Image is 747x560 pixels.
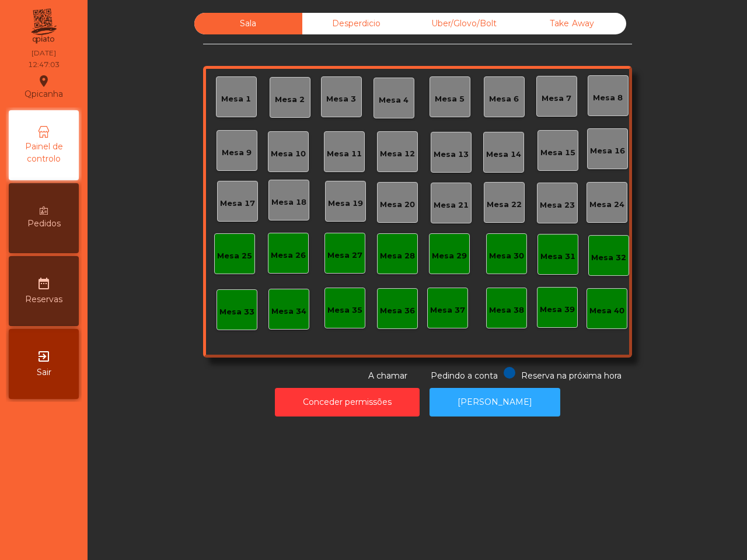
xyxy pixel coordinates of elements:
[518,13,626,34] div: Take Away
[220,198,255,209] div: Mesa 17
[25,293,62,306] span: Reservas
[540,304,575,316] div: Mesa 39
[432,250,467,262] div: Mesa 29
[489,93,519,105] div: Mesa 6
[37,74,51,88] i: location_on
[489,304,524,316] div: Mesa 38
[221,93,251,105] div: Mesa 1
[410,13,518,34] div: Uber/Glovo/Bolt
[379,94,409,106] div: Mesa 4
[194,13,302,34] div: Sala
[487,199,522,211] div: Mesa 22
[590,145,625,157] div: Mesa 16
[27,218,61,230] span: Pedidos
[380,148,415,160] div: Mesa 12
[591,252,626,264] div: Mesa 32
[521,370,622,381] span: Reserva na próxima hora
[29,6,58,47] img: qpiato
[327,250,362,261] div: Mesa 27
[222,147,252,159] div: Mesa 9
[540,199,575,211] div: Mesa 23
[593,92,623,104] div: Mesa 8
[25,72,63,101] div: Qpicanha
[37,366,51,379] span: Sair
[430,304,465,316] div: Mesa 37
[368,370,407,381] span: A chamar
[271,306,306,317] div: Mesa 34
[327,304,362,316] div: Mesa 35
[430,388,560,416] button: [PERSON_NAME]
[37,276,51,290] i: date_range
[37,349,51,363] i: exit_to_app
[434,199,469,211] div: Mesa 21
[32,48,56,58] div: [DATE]
[271,148,306,160] div: Mesa 10
[271,250,306,261] div: Mesa 26
[589,199,624,211] div: Mesa 24
[486,149,521,160] div: Mesa 14
[327,148,362,160] div: Mesa 11
[431,370,498,381] span: Pedindo a conta
[275,388,420,416] button: Conceder permissões
[380,305,415,317] div: Mesa 36
[302,13,410,34] div: Desperdicio
[328,198,363,209] div: Mesa 19
[489,250,524,262] div: Mesa 30
[326,93,356,105] div: Mesa 3
[217,250,252,262] div: Mesa 25
[271,197,306,208] div: Mesa 18
[380,199,415,211] div: Mesa 20
[435,93,465,105] div: Mesa 5
[275,94,305,106] div: Mesa 2
[542,93,571,104] div: Mesa 7
[589,305,624,317] div: Mesa 40
[380,250,415,262] div: Mesa 28
[540,251,575,262] div: Mesa 31
[540,147,575,159] div: Mesa 15
[434,149,469,160] div: Mesa 13
[12,141,76,165] span: Painel de controlo
[219,306,254,318] div: Mesa 33
[28,60,60,70] div: 12:47:03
